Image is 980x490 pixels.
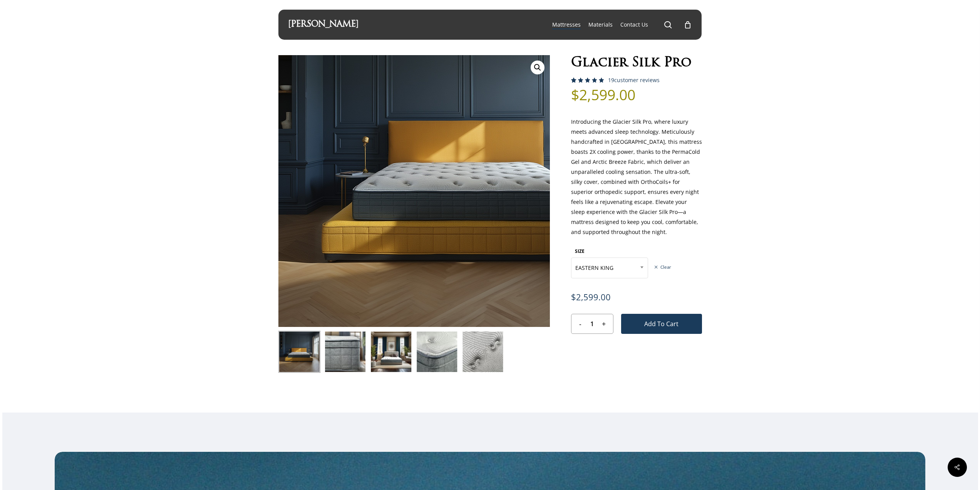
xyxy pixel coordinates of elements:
[621,314,702,334] button: Add to cart
[571,314,585,333] input: -
[585,314,599,333] input: Product quantity
[588,21,613,29] a: Materials
[571,291,576,303] span: $
[683,20,692,29] a: Cart
[548,10,692,40] nav: Main Menu
[571,77,604,115] span: Rated out of 5 based on customer ratings
[608,77,660,83] a: 19customer reviews
[575,248,585,254] label: SIZE
[571,85,579,104] span: $
[608,76,614,84] span: 19
[571,260,648,276] span: EASTERN KING
[654,264,671,270] a: Clear options
[571,77,579,90] span: 18
[552,21,581,29] a: Mattresses
[531,61,544,74] a: View full-screen image gallery
[288,20,358,29] a: [PERSON_NAME]
[571,117,702,245] p: Introducing the Glacier Silk Pro, where luxury meets advanced sleep technology. Meticulously hand...
[571,55,702,71] h1: Glacier Silk Pro
[579,343,694,365] iframe: Secure express checkout frame
[620,21,648,29] a: Contact Us
[571,258,648,278] span: EASTERN KING
[571,77,604,83] div: Rated 5.00 out of 5
[600,314,613,333] input: +
[571,85,635,104] bdi: 2,599.00
[571,291,611,303] bdi: 2,599.00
